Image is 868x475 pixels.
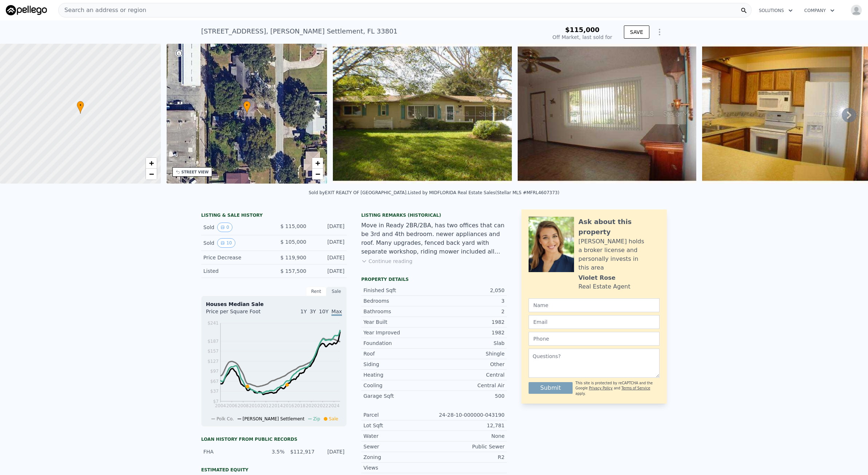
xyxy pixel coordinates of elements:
[201,212,347,220] div: LISTING & SALE HISTORY
[529,315,660,329] input: Email
[6,5,47,15] img: Pellego
[529,332,660,346] input: Phone
[434,382,505,389] div: Central Air
[434,361,505,368] div: Other
[59,6,146,15] span: Search an address or region
[363,308,434,315] div: Bathrooms
[280,239,306,245] span: $ 105,000
[434,411,505,419] div: 24-28-10-000000-043190
[313,416,320,421] span: Zip
[363,392,434,400] div: Garage Sqft
[215,403,226,408] tspan: 2004
[331,309,342,316] span: Max
[799,4,840,17] button: Company
[553,34,612,41] div: Off Market, last sold for
[149,169,154,178] span: −
[363,329,434,336] div: Year Improved
[434,318,505,326] div: 1982
[326,287,347,296] div: Sale
[363,371,434,378] div: Heating
[578,282,630,291] div: Real Estate Agent
[565,26,600,34] span: $115,000
[201,436,347,442] div: Loan history from public records
[363,443,434,450] div: Sewer
[203,267,268,275] div: Listed
[578,217,660,237] div: Ask about this property
[434,287,505,294] div: 2,050
[294,403,306,408] tspan: 2018
[312,254,345,261] div: [DATE]
[206,308,274,319] div: Price per Square Foot
[203,238,268,248] div: Sold
[529,298,660,312] input: Name
[624,25,649,39] button: SAVE
[243,101,251,114] div: •
[243,102,251,109] span: •
[329,403,340,408] tspan: 2024
[312,169,323,180] a: Zoom out
[434,392,505,400] div: 500
[280,268,306,274] span: $ 157,500
[329,416,338,421] span: Sale
[361,276,507,282] div: Property details
[249,403,260,408] tspan: 2010
[333,44,512,184] img: Sale: 146970912 Parcel: 31560930
[434,422,505,429] div: 12,781
[216,416,234,421] span: Polk Co.
[589,386,613,390] a: Privacy Policy
[361,258,413,265] button: Continue reading
[363,318,434,326] div: Year Built
[213,399,219,404] tspan: $7
[217,223,232,232] button: View historical data
[310,309,316,314] span: 3Y
[434,308,505,315] div: 2
[280,255,306,260] span: $ 119,900
[201,26,398,36] div: [STREET_ADDRESS] , [PERSON_NAME] Settlement , FL 33801
[363,361,434,368] div: Siding
[315,158,320,168] span: +
[149,158,154,168] span: +
[238,403,249,408] tspan: 2008
[207,339,219,344] tspan: $187
[652,25,667,39] button: Show Options
[206,301,342,308] div: Houses Median Sale
[272,403,283,408] tspan: 2014
[207,321,219,326] tspan: $241
[434,371,505,378] div: Central
[312,223,345,232] div: [DATE]
[306,403,317,408] tspan: 2020
[363,382,434,389] div: Cooling
[576,381,660,396] div: This site is protected by reCAPTCHA and the Google and apply.
[363,350,434,357] div: Roof
[363,339,434,347] div: Foundation
[312,267,345,275] div: [DATE]
[753,4,799,17] button: Solutions
[363,422,434,429] div: Lot Sqft
[201,467,347,473] div: Estimated Equity
[363,454,434,461] div: Zoning
[529,382,573,394] button: Submit
[434,443,505,450] div: Public Sewer
[312,238,345,248] div: [DATE]
[182,169,209,175] div: STREET VIEW
[210,389,219,394] tspan: $37
[319,448,345,455] div: [DATE]
[434,350,505,357] div: Shingle
[217,238,235,248] button: View historical data
[210,369,219,374] tspan: $97
[434,297,505,305] div: 3
[280,223,306,229] span: $ 115,000
[361,212,507,218] div: Listing Remarks (Historical)
[363,297,434,305] div: Bedrooms
[306,287,326,296] div: Rent
[146,169,157,180] a: Zoom out
[621,386,650,390] a: Terms of Service
[851,4,862,16] img: avatar
[434,339,505,347] div: Slab
[434,329,505,336] div: 1982
[434,454,505,461] div: R2
[408,190,560,195] div: Listed by MIDFLORIDA Real Estate Sales (Stellar MLS #MFRL4607373)
[210,379,219,384] tspan: $67
[203,254,268,261] div: Price Decrease
[260,403,272,408] tspan: 2012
